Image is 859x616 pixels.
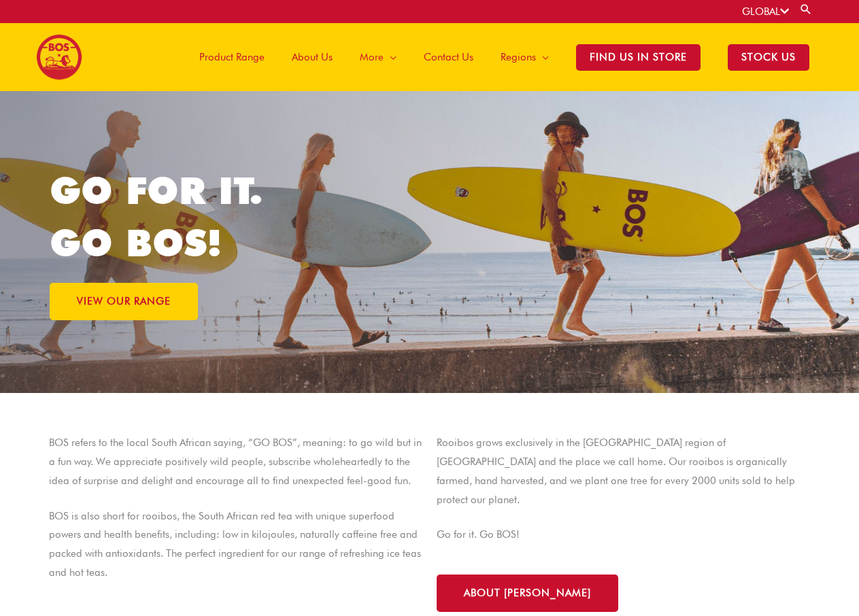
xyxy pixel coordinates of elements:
[799,3,813,16] a: Search button
[346,23,410,91] a: More
[50,283,198,320] a: VIEW OUR RANGE
[464,588,591,598] span: About [PERSON_NAME]
[278,23,346,91] a: About Us
[424,37,473,78] span: Contact Us
[714,23,823,91] a: STOCK US
[199,37,265,78] span: Product Range
[49,434,423,491] p: BOS refers to the local South African saying, “GO BOS”, meaning: to go wild but in a fun way. We ...
[742,5,789,18] a: GLOBAL
[36,34,82,80] img: BOS logo finals-200px
[175,23,823,91] nav: Site Navigation
[728,44,809,71] span: STOCK US
[576,44,701,71] span: Find Us in Store
[437,526,811,545] p: Go for it. Go BOS!
[487,23,562,91] a: Regions
[501,37,536,78] span: Regions
[360,37,384,78] span: More
[50,165,430,269] h1: GO FOR IT. GO BOS!
[437,575,618,612] a: About [PERSON_NAME]
[562,23,714,91] a: Find Us in Store
[49,507,423,583] p: BOS is also short for rooibos, the South African red tea with unique superfood powers and health ...
[292,37,333,78] span: About Us
[77,296,171,307] span: VIEW OUR RANGE
[186,23,278,91] a: Product Range
[437,434,811,509] p: Rooibos grows exclusively in the [GEOGRAPHIC_DATA] region of [GEOGRAPHIC_DATA] and the place we c...
[410,23,487,91] a: Contact Us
